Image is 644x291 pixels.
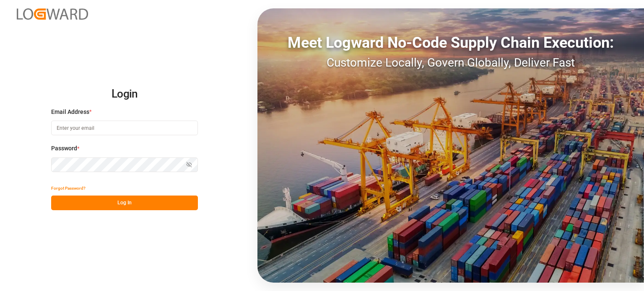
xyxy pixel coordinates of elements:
[17,8,88,20] img: Logward_new_orange.png
[51,108,89,116] span: Email Address
[257,31,644,54] div: Meet Logward No-Code Supply Chain Execution:
[257,54,644,72] div: Customize Locally, Govern Globally, Deliver Fast
[51,121,198,135] input: Enter your email
[51,144,77,153] span: Password
[51,196,198,210] button: Log In
[51,81,198,108] h2: Login
[51,181,86,196] button: Forgot Password?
